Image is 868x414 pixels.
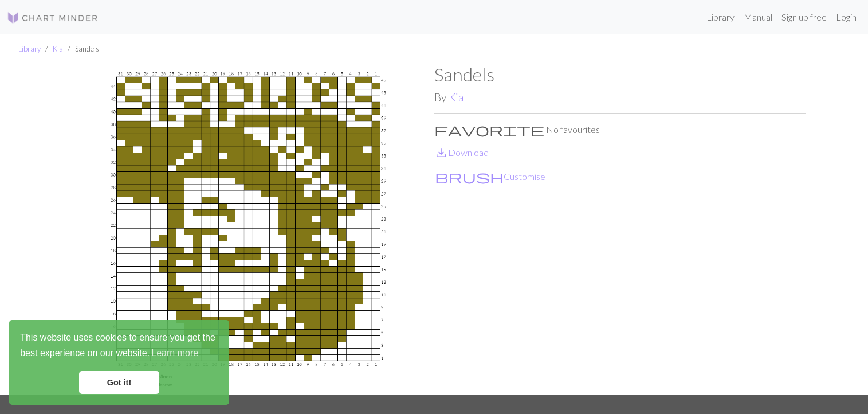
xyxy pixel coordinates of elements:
h1: Sandels [434,64,806,85]
span: favorite [434,122,544,138]
a: Kia [53,44,63,53]
a: Manual [739,6,777,29]
a: Library [702,6,739,29]
a: learn more about cookies [150,345,200,362]
h2: By [434,91,806,104]
a: Kia [449,91,464,104]
li: Sandels [63,44,99,54]
div: cookieconsent [9,320,229,405]
span: save_alt [434,144,448,161]
img: Sandels [63,64,434,395]
a: Login [831,6,861,29]
span: brush [435,169,504,185]
a: Library [18,44,41,53]
a: Sign up free [777,6,831,29]
span: This website uses cookies to ensure you get the best experience on our website. [20,331,218,362]
button: CustomiseCustomise [434,169,546,184]
i: Customise [435,170,504,183]
img: Logo [7,11,99,25]
a: dismiss cookie message [79,371,159,394]
p: No favourites [434,123,806,136]
i: Download [434,146,448,159]
a: DownloadDownload [434,147,489,158]
i: Favourite [434,123,544,136]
